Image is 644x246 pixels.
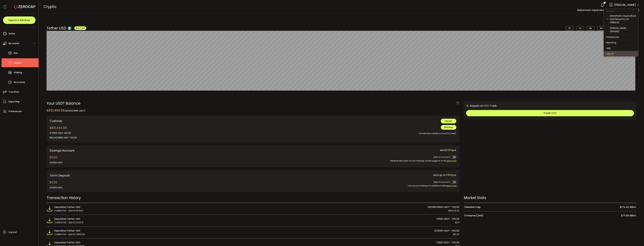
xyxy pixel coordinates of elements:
div: $831,444.59 [50,126,77,139]
div: Market Stats [464,195,636,200]
span: Deposit & Withdraw [8,19,30,21]
span: Crypto [44,4,56,9]
span: Transfers [9,90,19,94]
div: Custody [50,119,212,123]
div: $831,444.59 [47,108,85,113]
span: Reporting [9,100,19,104]
span: Mainstream Aquaculture hatcheries Pty Ltd (198dcd) [577,8,639,12]
span: Volume (24H) [464,214,483,218]
span: 1.0100 USDT -TRC20 [436,241,459,245]
div: Your USDT Balance [47,102,459,105]
span: 1.0100 USDT -TRC20 [436,217,459,221]
span: [PERSON_NAME] [614,3,636,7]
span: Buy / Sell [76,27,85,29]
button: Withdraw [441,125,456,130]
div: 0.0000 USDT [50,186,63,189]
span: 100,000.0000 USDT -TRC20 [428,205,459,209]
div: Term Deposit [50,173,212,178]
div: 831,442.9655 USDT-TRC20 [50,136,77,139]
span: COMPLETED ~ [DATE] 10:50:31 [54,221,83,224]
div: $0.00 [50,155,63,164]
span: Crypto [14,61,21,65]
span: $1.01 [455,221,459,224]
span: $100,021.22 [448,209,459,212]
span: Market Cap [464,205,481,209]
span: Structures [14,80,25,84]
span: Staking [14,70,22,75]
li: Preferences [604,34,638,40]
div: Lock up your holdings for additional yield. [217,184,456,187]
div: [PERSON_NAME] (8fdd3a) [610,26,636,33]
span: Learn more [446,184,456,187]
div: Savings Account [50,148,251,153]
span: Home [9,32,15,36]
span: COMPLETED ~ [DATE] 09:50:32 [54,233,85,236]
li: Help [604,45,638,51]
div: Generate extra yield on your holdings; simply toggle on or off. [255,159,456,162]
span: Log out [9,230,17,234]
span: Preferences [9,109,22,114]
span: Withdraw [444,126,453,129]
span: Deposited Tether USD [54,217,80,221]
button: Deposit & Withdraw [3,16,35,24]
span: Open an account [433,181,450,183]
span: (831452.9655 USDT) [65,109,85,112]
div: 10.0000 USDT-ERC20 [50,132,77,135]
li: 1H [566,26,573,30]
span: Trade OTC [543,111,557,115]
span: Deposited Tether USD [54,241,80,245]
span: Deposited Tether USD [54,205,80,209]
li: 1W [587,26,594,30]
span: COMPLETED ~ [DATE] 16:21:57 [54,209,83,212]
span: Learn more [446,159,456,162]
span: 6.00% [446,148,452,152]
li: 1D [576,26,584,30]
div: Your primary custody account (no yield). [217,130,456,135]
span: Deposited Tether USD [54,229,80,233]
li: Log out [604,51,638,56]
li: 1M [597,26,605,30]
span: Deposit [445,120,452,122]
span: earn p.a. [440,148,456,152]
button: Trade OTC [466,110,634,116]
li: Reporting [604,40,638,45]
button: Deposit [441,119,456,123]
span: 10.0000 USDT -ERC20 [434,229,459,233]
div: Mainstream Aquaculture hatcheries Pty Ltd (198dcd) [610,14,636,24]
span: Open an account [433,156,450,158]
span: 7.00% [446,173,452,177]
button: Buy / Sell [74,26,86,30]
div: 0.0000 USDT [50,161,63,164]
img: 6nGpN7MZ9FLuBP83NiajKbTRY4UzlzQtBKtCrLLspmCkSvCZHBKvY3NxgQaT5JnOQREvtQ257bXeeSTueZfAPizblJ+Fe8JwA... [466,104,469,107]
div: Request an OTC Trade [464,104,497,108]
iframe: Chat Widget [577,126,644,246]
div: Tether USD [47,26,86,31]
span: Fiat [14,51,18,55]
div: Transaction History [47,195,459,200]
span: 1 [604,2,605,4]
span: $10.00 [453,233,459,236]
span: My Assets [9,41,19,46]
span: earn up to p.a. [433,173,456,177]
div: $0.00 [50,180,63,189]
span: Account [604,10,616,13]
